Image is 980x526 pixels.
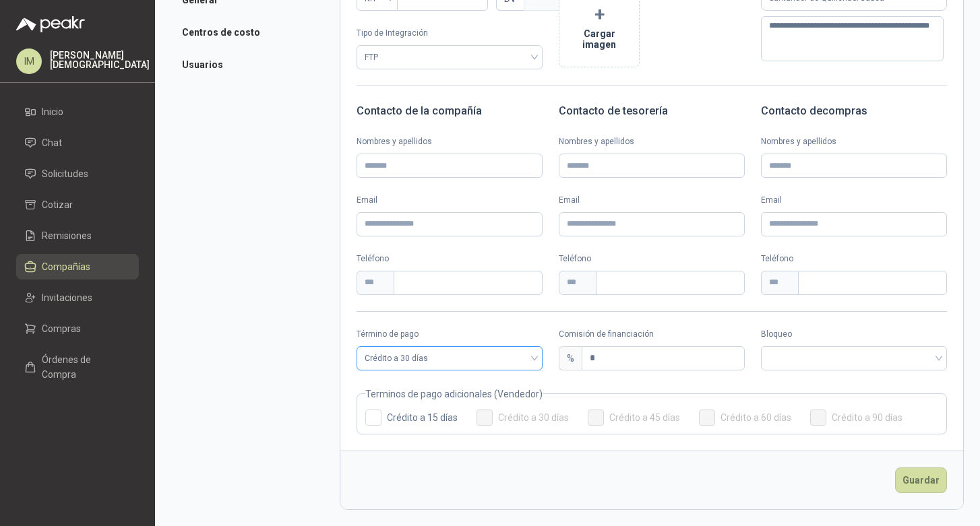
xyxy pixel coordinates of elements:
[16,48,42,74] div: IM
[42,290,92,305] span: Invitaciones
[42,259,90,274] span: Compañías
[42,352,126,382] span: Órdenes de Compra
[357,328,543,341] label: Término de pago
[761,194,947,207] label: Email
[42,104,63,119] span: Inicio
[171,51,326,78] a: Usuarios
[761,135,947,148] label: Nombres y apellidos
[16,254,139,280] a: Compañías
[826,413,908,422] span: Crédito a 90 días
[16,285,139,310] a: Invitaciones
[365,387,543,401] legend: Terminos de pago adicionales (Vendedor)
[559,102,745,120] h3: Contacto de tesorería
[42,197,73,212] span: Cotizar
[761,102,947,120] h3: Contacto de compras
[357,253,543,265] p: Teléfono
[42,166,88,181] span: Solicitudes
[16,192,139,218] a: Cotizar
[381,413,463,422] span: Crédito a 15 días
[42,228,92,243] span: Remisiones
[559,135,745,148] label: Nombres y apellidos
[357,27,543,40] p: Tipo de Integración
[559,346,582,370] div: %
[357,135,543,148] label: Nombres y apellidos
[604,413,685,422] span: Crédito a 45 días
[761,328,947,341] label: Bloqueo
[357,102,543,120] h3: Contacto de la compañía
[50,51,150,69] p: [PERSON_NAME] [DEMOGRAPHIC_DATA]
[16,99,139,125] a: Inicio
[16,347,139,387] a: Órdenes de Compra
[42,135,62,150] span: Chat
[16,16,85,32] img: Logo peakr
[16,130,139,156] a: Chat
[715,413,797,422] span: Crédito a 60 días
[357,194,543,207] label: Email
[559,328,745,341] label: Comisión de financiación
[559,253,745,265] p: Teléfono
[16,223,139,249] a: Remisiones
[761,253,947,265] p: Teléfono
[16,161,139,187] a: Solicitudes
[493,413,574,422] span: Crédito a 30 días
[559,194,745,207] label: Email
[171,19,326,46] a: Centros de costo
[16,316,139,341] a: Compras
[365,47,534,67] span: FTP
[895,467,947,493] button: Guardar
[365,348,534,368] span: Crédito a 30 días
[42,321,81,336] span: Compras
